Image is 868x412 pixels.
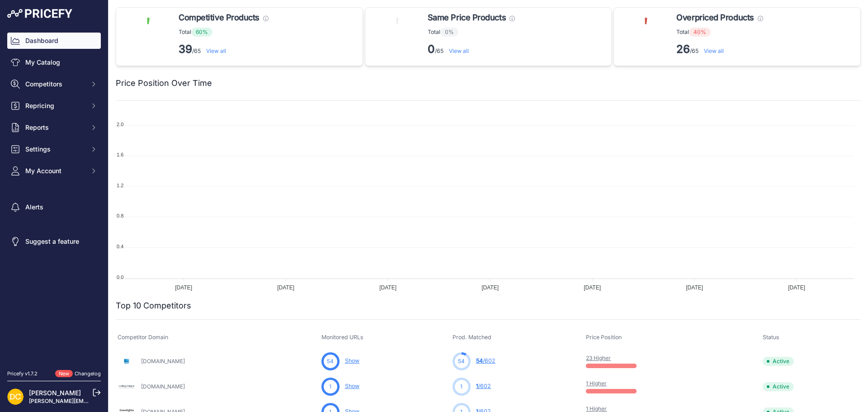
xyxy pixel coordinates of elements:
[179,42,269,57] p: /65
[179,11,259,24] span: Competitive Products
[206,47,226,54] a: View all
[476,357,483,364] span: 54
[141,383,185,390] a: [DOMAIN_NAME]
[117,244,123,249] tspan: 0.4
[7,98,101,114] button: Repricing
[586,355,611,361] a: 23 Higher
[191,28,212,37] span: 60%
[116,299,191,312] h2: Top 10 Competitors
[449,47,469,54] a: View all
[676,11,754,24] span: Overpriced Products
[763,334,779,341] span: Status
[345,383,359,389] a: Show
[7,119,101,136] button: Reports
[25,145,85,154] span: Settings
[7,233,101,250] a: Suggest a feature
[7,76,101,92] button: Competitors
[428,28,515,37] p: Total
[141,358,185,365] a: [DOMAIN_NAME]
[321,334,363,341] span: Monitored URLs
[481,284,499,291] tspan: [DATE]
[584,284,601,291] tspan: [DATE]
[379,284,396,291] tspan: [DATE]
[327,357,334,365] span: 54
[75,370,101,377] a: Changelog
[428,43,435,56] strong: 0
[117,183,123,188] tspan: 1.2
[763,382,794,391] span: Active
[277,284,294,291] tspan: [DATE]
[117,152,123,157] tspan: 1.6
[7,199,101,215] a: Alerts
[689,28,711,37] span: 40%
[476,383,478,389] span: 1
[676,42,763,57] p: /65
[7,54,101,71] a: My Catalog
[763,357,794,366] span: Active
[476,357,495,364] a: 54/602
[117,275,123,280] tspan: 0.0
[117,213,123,218] tspan: 0.8
[25,80,85,89] span: Competitors
[118,334,168,341] span: Competitor Domain
[7,33,101,49] a: Dashboard
[7,9,72,18] img: Pricefy Logo
[428,11,506,24] span: Same Price Products
[440,28,458,37] span: 0%
[7,33,101,359] nav: Sidebar
[55,370,73,378] span: New
[116,77,212,90] h2: Price Position Over Time
[586,380,607,387] a: 1 Higher
[25,166,85,175] span: My Account
[329,383,331,391] span: 1
[586,334,622,341] span: Price Position
[25,123,85,132] span: Reports
[586,405,607,412] a: 1 Higher
[428,42,515,57] p: /65
[476,383,491,389] a: 1/602
[7,141,101,157] button: Settings
[29,389,81,397] a: [PERSON_NAME]
[7,370,38,378] div: Pricefy v1.7.2
[179,43,192,56] strong: 39
[676,43,690,56] strong: 26
[25,101,85,110] span: Repricing
[117,122,123,127] tspan: 2.0
[179,28,269,37] p: Total
[686,284,703,291] tspan: [DATE]
[7,163,101,179] button: My Account
[676,28,763,37] p: Total
[460,383,462,391] span: 1
[175,284,192,291] tspan: [DATE]
[29,398,168,404] a: [PERSON_NAME][EMAIL_ADDRESS][DOMAIN_NAME]
[345,357,359,364] a: Show
[788,284,805,291] tspan: [DATE]
[458,357,465,365] span: 54
[453,334,491,341] span: Prod. Matched
[704,47,724,54] a: View all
